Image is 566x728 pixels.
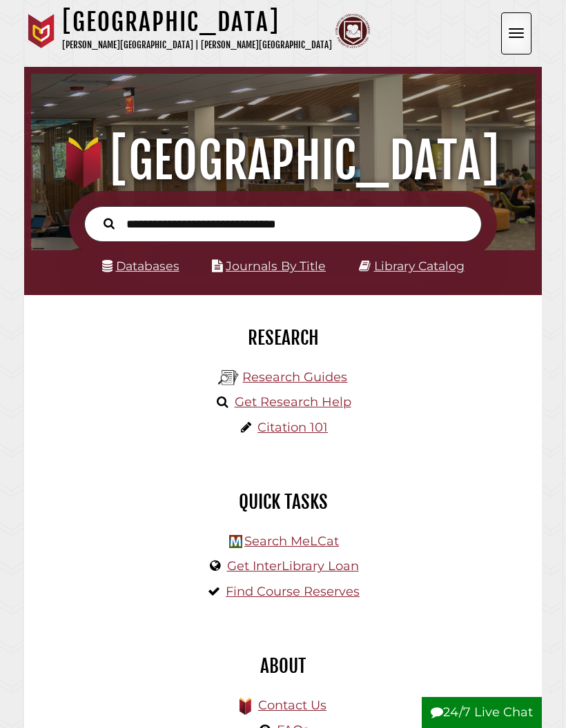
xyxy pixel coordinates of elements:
[24,14,59,48] img: Calvin University
[218,367,239,388] img: Hekman Library Logo
[244,534,339,549] a: Search MeLCat
[242,370,347,385] a: Research Guides
[227,558,359,574] a: Get InterLibrary Loan
[62,7,332,37] h1: [GEOGRAPHIC_DATA]
[35,654,531,678] h2: About
[501,12,531,54] button: Open the menu
[374,259,465,273] a: Library Catalog
[235,394,351,410] a: Get Research Help
[258,698,326,713] a: Contact Us
[104,218,115,230] i: Search
[102,259,179,273] a: Databases
[257,420,328,435] a: Citation 101
[335,14,370,48] img: Calvin Theological Seminary
[35,326,531,350] h2: Research
[62,37,332,53] p: [PERSON_NAME][GEOGRAPHIC_DATA] | [PERSON_NAME][GEOGRAPHIC_DATA]
[35,490,531,514] h2: Quick Tasks
[226,259,326,273] a: Journals By Title
[229,535,242,548] img: Hekman Library Logo
[39,130,526,191] h1: [GEOGRAPHIC_DATA]
[226,584,360,599] a: Find Course Reserves
[97,214,121,232] button: Search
